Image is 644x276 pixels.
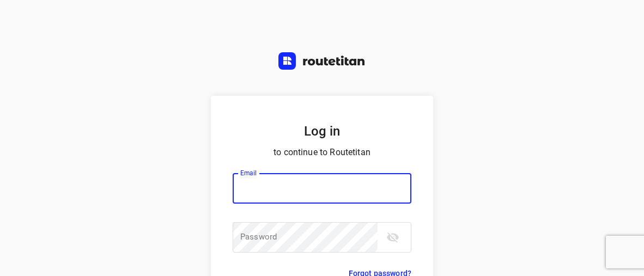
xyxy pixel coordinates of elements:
p: to continue to Routetitan [233,145,411,160]
a: Routetitan [278,52,366,72]
h5: Log in [233,122,411,140]
img: Routetitan [278,52,366,70]
button: toggle password visibility [382,226,404,248]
